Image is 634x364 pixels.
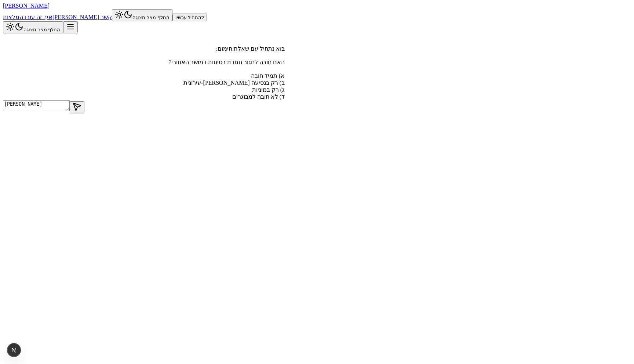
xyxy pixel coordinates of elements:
[23,14,52,20] a: איך זה עובד
[3,3,50,9] a: [PERSON_NAME]
[3,45,285,100] div: בוא נתחיל עם שאלת חימום: האם חובה לחגור חגורת בטיחות במושב האחורי? א) תמיד חובה ב) רק בנסיעה [PER...
[3,21,63,33] button: החלף מצב תצוגה
[23,27,60,32] span: החלף מצב תצוגה
[3,14,23,20] a: המלצות
[112,9,172,21] button: החלף מצב תצוגה
[52,14,112,20] a: [PERSON_NAME] קשר
[3,100,70,111] textarea: של
[172,14,207,21] button: להתחיל עכשיו
[132,15,169,20] span: החלף מצב תצוגה
[172,14,207,20] a: להתחיל עכשיו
